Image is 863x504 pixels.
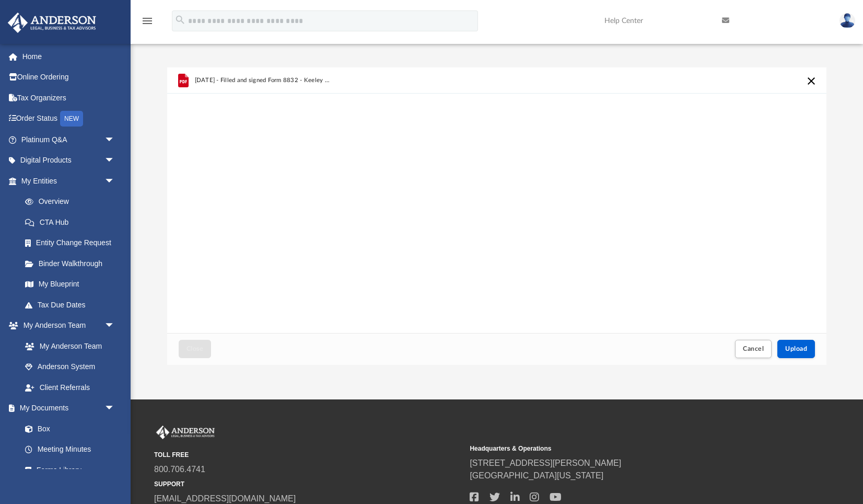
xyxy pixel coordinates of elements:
[195,77,332,84] span: [DATE] - Filled and signed Form 8832 - Keeley Coastal Homes - with SS, LLC.pdf
[470,444,778,453] small: Headquarters & Operations
[154,426,217,439] img: Anderson Advisors Platinum Portal
[167,67,826,365] div: Upload
[785,346,807,352] span: Upload
[15,191,131,212] a: Overview
[141,20,154,27] a: menu
[15,274,125,295] a: My Blueprint
[470,459,621,467] a: [STREET_ADDRESS][PERSON_NAME]
[7,67,131,88] a: Online Ordering
[186,346,203,352] span: Close
[15,336,120,357] a: My Anderson Team
[15,233,131,254] a: Entity Change Request
[154,465,205,474] a: 800.706.4741
[141,15,154,27] i: menu
[154,450,462,460] small: TOLL FREE
[7,398,125,419] a: My Documentsarrow_drop_down
[805,75,818,87] button: Cancel this upload
[174,14,186,26] i: search
[60,111,83,127] div: NEW
[15,418,120,439] a: Box
[15,253,131,274] a: Binder Walkthrough
[777,340,815,358] button: Upload
[5,13,99,33] img: Anderson Advisors Platinum Portal
[15,294,131,315] a: Tax Due Dates
[743,346,764,352] span: Cancel
[7,87,131,108] a: Tax Organizers
[15,357,125,377] a: Anderson System
[470,471,603,480] a: [GEOGRAPHIC_DATA][US_STATE]
[7,150,131,171] a: Digital Productsarrow_drop_down
[7,315,125,336] a: My Anderson Teamarrow_drop_down
[839,13,855,28] img: User Pic
[167,67,826,333] div: grid
[15,460,120,480] a: Forms Library
[7,108,131,130] a: Order StatusNEW
[7,170,131,191] a: My Entitiesarrow_drop_down
[104,129,125,151] span: arrow_drop_down
[15,439,125,460] a: Meeting Minutes
[154,494,296,503] a: [EMAIL_ADDRESS][DOMAIN_NAME]
[104,398,125,419] span: arrow_drop_down
[15,377,125,398] a: Client Referrals
[7,129,131,150] a: Platinum Q&Aarrow_drop_down
[179,340,211,358] button: Close
[7,46,131,67] a: Home
[154,479,462,489] small: SUPPORT
[104,150,125,171] span: arrow_drop_down
[104,170,125,192] span: arrow_drop_down
[15,212,131,233] a: CTA Hub
[735,340,772,358] button: Cancel
[104,315,125,337] span: arrow_drop_down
